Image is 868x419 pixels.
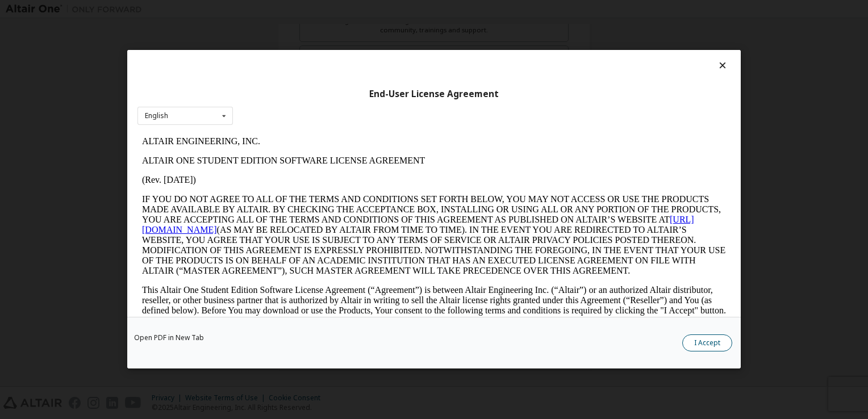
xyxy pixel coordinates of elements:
[5,153,589,194] p: This Altair One Student Edition Software License Agreement (“Agreement”) is between Altair Engine...
[5,83,557,103] a: [URL][DOMAIN_NAME]
[682,335,732,352] button: I Accept
[137,89,731,100] div: End-User License Agreement
[134,335,204,342] a: Open PDF in New Tab
[5,43,589,53] p: (Rev. [DATE])
[5,62,589,144] p: IF YOU DO NOT AGREE TO ALL OF THE TERMS AND CONDITIONS SET FORTH BELOW, YOU MAY NOT ACCESS OR USE...
[145,112,168,119] div: English
[5,24,589,34] p: ALTAIR ONE STUDENT EDITION SOFTWARE LICENSE AGREEMENT
[5,5,589,15] p: ALTAIR ENGINEERING, INC.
